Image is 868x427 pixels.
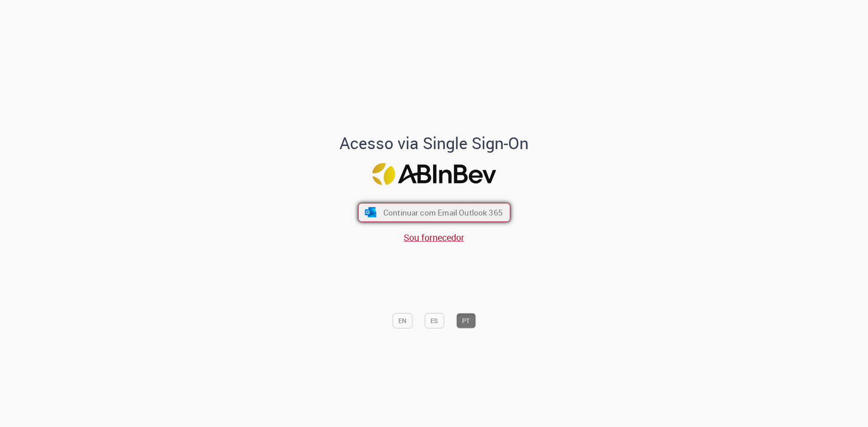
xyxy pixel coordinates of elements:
[364,207,377,217] img: ícone Azure/Microsoft 360
[383,207,502,218] span: Continuar com Email Outlook 365
[309,134,560,152] h1: Acesso via Single Sign-On
[358,203,510,222] button: ícone Azure/Microsoft 360 Continuar com Email Outlook 365
[404,231,464,244] a: Sou fornecedor
[456,313,476,328] button: PT
[392,313,412,328] button: EN
[372,163,496,185] img: Logo ABInBev
[425,313,444,328] button: ES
